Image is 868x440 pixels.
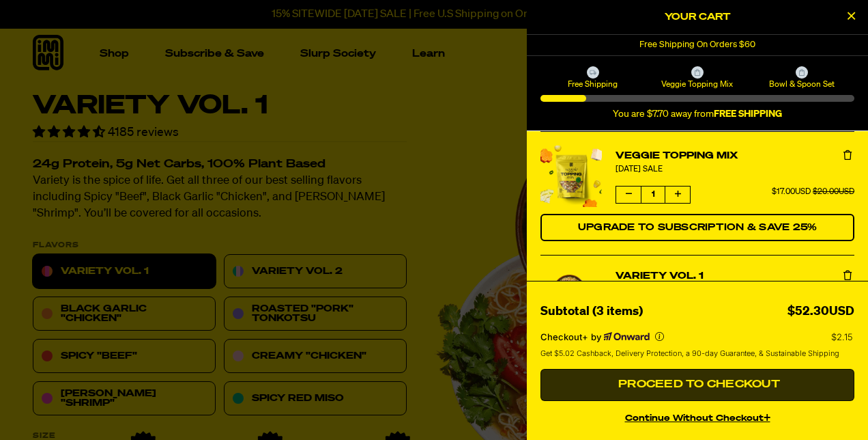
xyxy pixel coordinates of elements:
div: 1 of 1 [527,35,868,55]
div: [DATE] SALE [616,163,854,176]
button: Increase quantity of Veggie Topping Mix [665,187,690,203]
button: More info [655,332,664,341]
span: Veggie Topping Mix [647,79,747,90]
a: Powered by Onward [604,332,650,342]
p: $2.15 [831,331,854,342]
img: Variety Vol. 1 [540,275,602,329]
button: Switch Veggie Topping Mix to a Subscription [540,214,854,241]
div: $52.30USD [787,302,854,322]
span: 1 [641,187,665,203]
li: product [540,255,854,382]
span: $20.00USD [813,188,854,196]
span: Subtotal (3 items) [540,305,643,318]
li: product [540,131,854,255]
a: View details for Veggie Topping Mix [540,146,602,207]
button: Decrease quantity of Veggie Topping Mix [616,187,641,203]
span: Get $5.02 Cashback, Delivery Protection, a 90-day Guarantee, & Sustainable Shipping [540,348,839,359]
button: Proceed to Checkout [540,369,854,402]
button: continue without Checkout+ [540,407,854,426]
span: Checkout+ [540,331,588,342]
span: Proceed to Checkout [615,379,780,390]
button: Close Cart [841,7,861,27]
span: by [591,331,601,342]
button: Remove Variety Vol. 1 [841,269,854,283]
b: FREE SHIPPING [714,109,782,119]
span: Free Shipping [542,79,643,90]
span: Upgrade to Subscription & Save 25% [578,223,818,232]
a: Variety Vol. 1 [616,269,854,284]
div: You are $7.70 away from [540,109,854,120]
h2: Your Cart [540,7,854,27]
span: Bowl & Spoon Set [752,79,852,90]
a: View details for Variety Vol. 1 [540,275,602,329]
a: Veggie Topping Mix [616,149,854,163]
button: Remove Veggie Topping Mix [841,149,854,163]
section: Checkout+ [540,322,854,369]
span: $17.00USD [772,188,811,196]
img: Veggie Topping Mix [540,146,602,207]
